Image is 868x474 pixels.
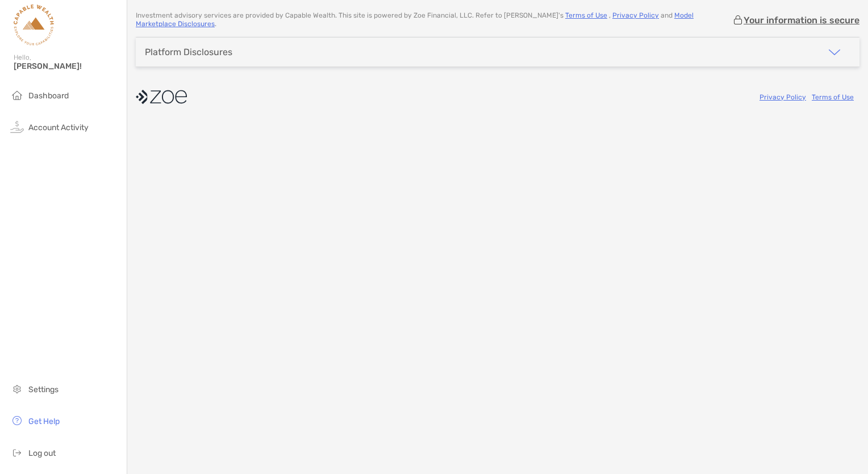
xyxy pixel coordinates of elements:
div: Platform Disclosures [145,47,232,57]
img: icon arrow [828,45,841,59]
img: settings icon [10,382,24,396]
a: Terms of Use [812,93,854,101]
span: Get Help [28,417,60,426]
p: Your information is secure [744,15,859,26]
span: Account Activity [28,123,89,132]
img: logout icon [10,446,24,459]
a: Terms of Use [565,11,607,19]
a: Privacy Policy [759,93,806,101]
img: activity icon [10,120,24,134]
img: company logo [136,84,187,110]
span: [PERSON_NAME]! [14,61,120,71]
p: Investment advisory services are provided by Capable Wealth . This site is powered by Zoe Financi... [136,11,732,28]
img: household icon [10,88,24,102]
span: Log out [28,448,56,458]
span: Settings [28,385,59,394]
img: get-help icon [10,414,24,427]
img: Zoe Logo [14,5,54,45]
span: Dashboard [28,91,69,101]
a: Model Marketplace Disclosures [136,11,694,28]
a: Privacy Policy [612,11,659,19]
